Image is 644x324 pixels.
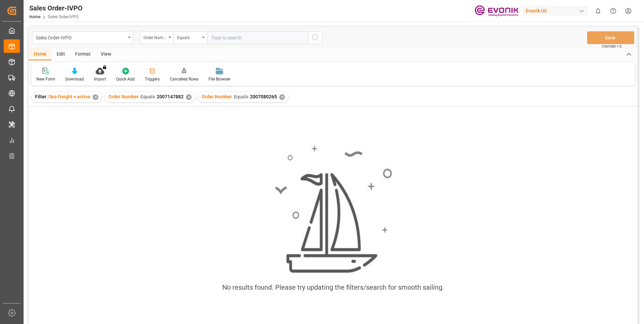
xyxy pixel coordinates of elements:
[143,33,166,41] div: Order Number
[274,144,392,274] img: smooth_sailing.jpeg
[186,94,192,100] div: ✕
[222,282,444,292] div: No results found. Please try updating the filters/search for smooth sailing.
[279,94,285,100] div: ✕
[145,76,160,82] div: Triggers
[523,4,590,17] button: Evonik US
[35,94,49,99] span: Filter :
[523,6,588,16] div: Evonik US
[590,3,606,19] button: show 0 new notifications
[29,49,52,60] div: Home
[96,49,116,60] div: View
[36,33,126,41] div: Sales Order-IVPO
[70,49,96,60] div: Format
[177,33,200,41] div: Equals
[93,94,98,100] div: ✕
[250,94,277,99] span: 2007080265
[602,44,621,49] span: Ctrl/CMD + S
[140,94,155,99] span: Equals
[202,94,232,99] span: Order Number
[65,76,84,82] div: Download
[108,94,139,99] span: Order Number
[208,76,230,82] div: File Browser
[29,14,40,19] a: Home
[140,31,173,44] button: open menu
[36,76,55,82] div: New Form
[170,76,198,82] div: Cancelled Rows
[234,94,248,99] span: Equals
[32,31,133,44] button: open menu
[173,31,207,44] button: open menu
[475,5,518,17] img: Evonik-brand-mark-Deep-Purple-RGB.jpeg_1700498283.jpeg
[116,76,135,82] div: Quick Add
[29,3,83,13] div: Sales Order-IVPO
[52,49,70,60] div: Edit
[207,31,308,44] input: Type to search
[606,3,621,19] button: Help Center
[49,94,90,99] span: Sea freight + active
[157,94,184,99] span: 2007147882
[308,31,322,44] button: search button
[587,31,634,44] button: Save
